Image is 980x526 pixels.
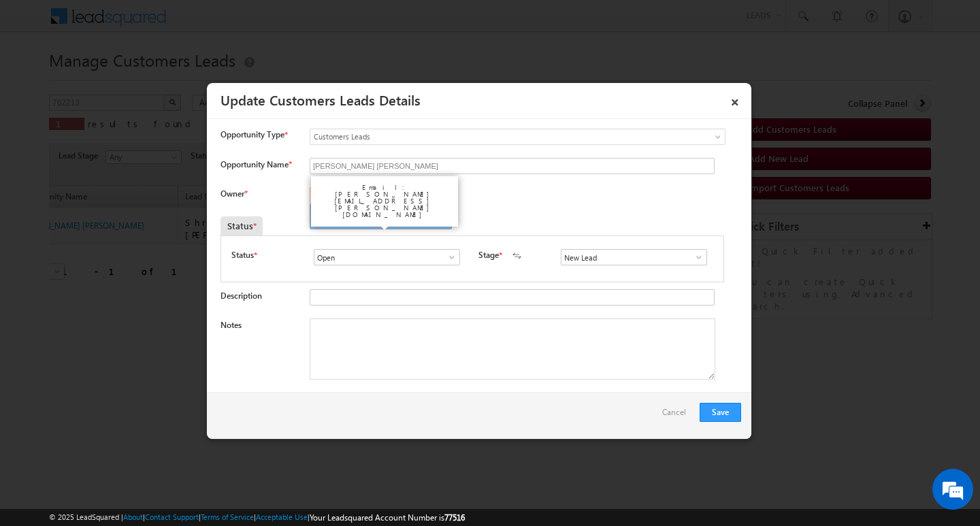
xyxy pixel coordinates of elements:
[220,159,291,169] label: Opportunity Name
[478,249,499,261] label: Stage
[316,180,453,221] div: Email: [PERSON_NAME][EMAIL_ADDRESS][PERSON_NAME][DOMAIN_NAME]
[201,512,254,521] a: Terms of Service
[231,249,254,261] label: Status
[444,512,465,523] span: 77516
[220,320,242,330] label: Notes
[310,129,725,145] a: Customers Leads
[18,126,248,408] textarea: Type your message and hit 'Enter'
[23,71,57,89] img: d_60004797649_company_0_60004797649
[256,512,308,521] a: Acceptable Use
[220,129,284,141] span: Opportunity Type
[220,216,263,235] div: Status
[185,419,247,438] em: Start Chat
[310,131,670,143] span: Customers Leads
[49,511,465,524] span: © 2025 LeadSquared | | | | |
[220,90,421,109] a: Update Customers Leads Details
[314,249,460,265] input: Type to Search
[700,403,741,422] button: Save
[220,188,247,199] label: Owner
[561,249,707,265] input: Type to Search
[440,250,457,264] a: Show All Items
[71,71,229,89] div: Chat with us now
[662,403,693,429] a: Cancel
[123,512,143,521] a: About
[310,512,465,523] span: Your Leadsquared Account Number is
[223,7,256,39] div: Minimize live chat window
[220,291,262,301] label: Description
[687,250,704,264] a: Show All Items
[145,512,199,521] a: Contact Support
[723,88,747,112] a: ×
